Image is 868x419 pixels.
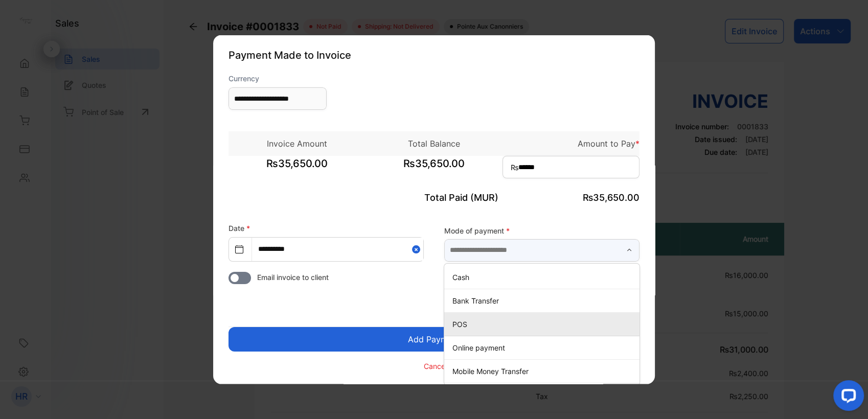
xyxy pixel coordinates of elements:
[229,327,639,352] button: Add Payment
[825,376,868,419] iframe: LiveChat chat widget
[366,191,502,204] p: Total Paid (MUR)
[444,225,639,236] label: Mode of payment
[424,360,447,371] p: Cancel
[511,162,519,173] span: ₨
[412,238,423,261] button: Close
[502,137,639,150] p: Amount to Pay
[452,318,635,329] p: POS
[452,365,635,376] p: Mobile Money Transfer
[229,48,639,63] p: Payment Made to Invoice
[452,271,635,282] p: Cash
[229,156,366,181] span: ₨35,650.00
[583,192,639,203] span: ₨35,650.00
[229,224,250,232] label: Date
[366,137,502,150] p: Total Balance
[229,137,366,150] p: Invoice Amount
[257,272,329,283] span: Email invoice to client
[452,295,635,306] p: Bank Transfer
[452,342,635,353] p: Online payment
[366,156,502,181] span: ₨35,650.00
[229,73,327,84] label: Currency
